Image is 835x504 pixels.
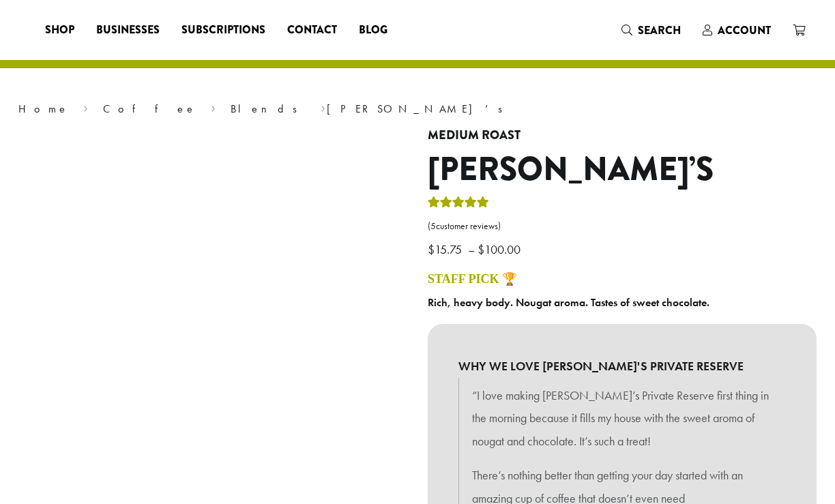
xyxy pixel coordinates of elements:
[478,241,484,257] span: $
[181,22,265,39] span: Subscriptions
[718,23,771,38] span: Account
[231,102,306,116] a: Blends
[18,102,69,116] a: Home
[428,272,517,286] a: STAFF PICK 🏆
[96,22,160,39] span: Businesses
[478,241,524,257] bdi: 100.00
[428,241,435,257] span: $
[83,96,88,117] span: ›
[34,19,85,41] a: Shop
[428,194,489,215] div: Rated 5.00 out of 5
[18,101,817,117] nav: Breadcrumb
[468,241,475,257] span: –
[430,220,436,232] span: 5
[321,96,325,117] span: ›
[428,241,465,257] bdi: 15.75
[472,384,772,453] p: “I love making [PERSON_NAME]’s Private Reserve first thing in the morning because it fills my hou...
[428,295,709,310] b: Rich, heavy body. Nougat aroma. Tastes of sweet chocolate.
[428,220,817,233] a: (5customer reviews)
[103,102,196,116] a: Coffee
[428,128,817,143] h4: Medium Roast
[611,19,692,42] a: Search
[428,150,817,190] h1: [PERSON_NAME]’s
[638,23,681,38] span: Search
[45,22,74,39] span: Shop
[211,96,216,117] span: ›
[458,355,786,378] b: WHY WE LOVE [PERSON_NAME]'S PRIVATE RESERVE
[287,22,337,39] span: Contact
[359,22,387,39] span: Blog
